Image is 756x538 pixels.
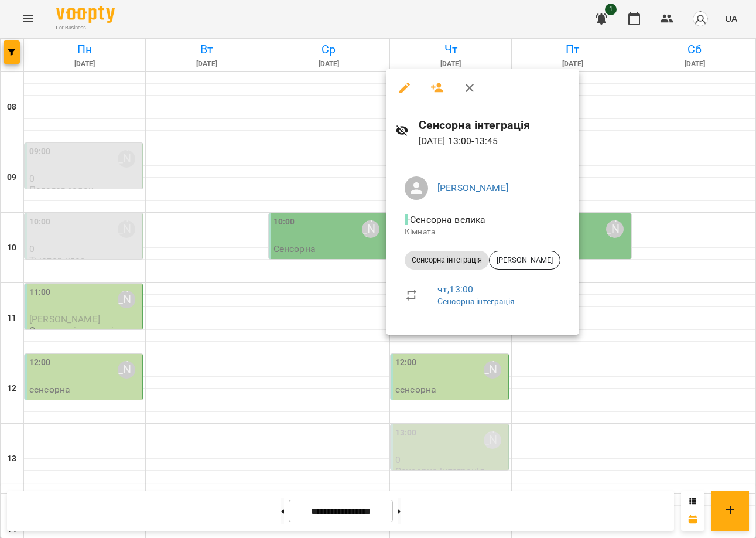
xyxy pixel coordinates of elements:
span: - Сенсорна велика [405,214,488,225]
span: Сенсорна інтеграція [405,255,489,265]
p: Кімната [405,226,560,238]
div: [PERSON_NAME] [489,251,560,270]
h6: Сенсорна інтеграція [419,116,570,134]
a: [PERSON_NAME] [437,182,508,193]
a: Сенсорна інтеграція [437,297,515,306]
a: чт , 13:00 [437,284,473,295]
span: [PERSON_NAME] [490,255,560,265]
p: [DATE] 13:00 - 13:45 [419,134,570,148]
